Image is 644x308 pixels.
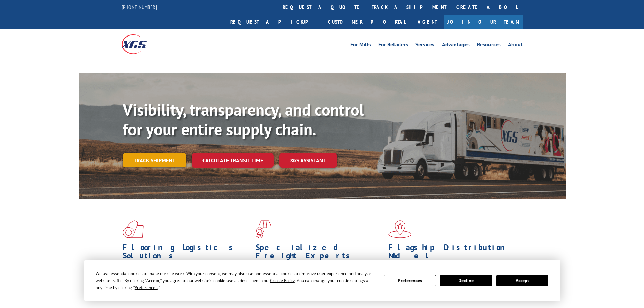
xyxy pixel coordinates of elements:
[270,278,295,283] span: Cookie Policy
[256,220,271,238] img: xgs-icon-focused-on-flooring-red
[123,99,364,140] b: Visibility, transparency, and control for your entire supply chain.
[122,4,157,10] a: [PHONE_NUMBER]
[84,260,560,301] div: Cookie Consent Prompt
[123,243,251,263] h1: Flooring Logistics Solutions
[256,243,383,263] h1: Specialized Freight Experts
[225,15,323,29] a: Request a pickup
[444,15,523,29] a: Join Our Team
[323,15,411,29] a: Customer Portal
[477,42,501,49] a: Resources
[442,42,470,49] a: Advantages
[508,42,523,49] a: About
[96,270,376,291] div: We use essential cookies to make our site work. With your consent, we may also use non-essential ...
[388,243,516,263] h1: Flagship Distribution Model
[279,153,337,168] a: XGS ASSISTANT
[192,153,274,168] a: Calculate transit time
[123,220,144,238] img: xgs-icon-total-supply-chain-intelligence-red
[123,153,186,167] a: Track shipment
[135,285,158,290] span: Preferences
[350,42,371,49] a: For Mills
[411,15,444,29] a: Agent
[378,42,408,49] a: For Retailers
[496,275,548,286] button: Accept
[415,42,434,49] a: Services
[440,275,492,286] button: Decline
[388,220,412,238] img: xgs-icon-flagship-distribution-model-red
[384,275,436,286] button: Preferences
